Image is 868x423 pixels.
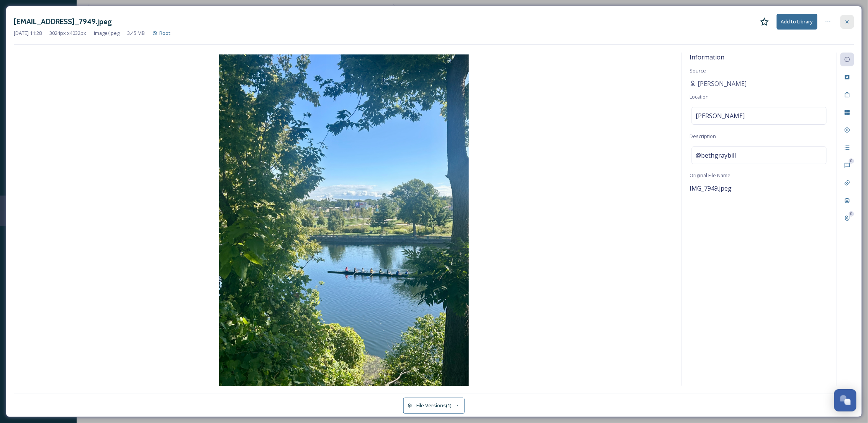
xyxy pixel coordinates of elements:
[849,211,854,217] div: 0
[690,67,706,74] span: Source
[696,151,736,160] span: @bethgraybill
[696,111,745,120] span: [PERSON_NAME]
[127,30,145,37] span: 3.45 MB
[690,172,731,179] span: Original File Name
[49,30,86,37] span: 3024 px x 4032 px
[698,79,747,88] span: [PERSON_NAME]
[14,30,42,37] span: [DATE] 11:28
[14,16,112,27] h3: [EMAIL_ADDRESS]_7949.jpeg
[690,93,709,100] span: Location
[834,389,857,411] button: Open Chat
[690,184,732,193] span: IMG_7949.jpeg
[690,133,716,140] span: Description
[14,54,674,388] img: beth%40bethgraybill.com-IMG_7949.jpeg
[403,398,465,413] button: File Versions(1)
[94,30,120,37] span: image/jpeg
[159,30,170,36] span: Root
[777,14,817,30] button: Add to Library
[690,53,725,61] span: Information
[849,158,854,164] div: 0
